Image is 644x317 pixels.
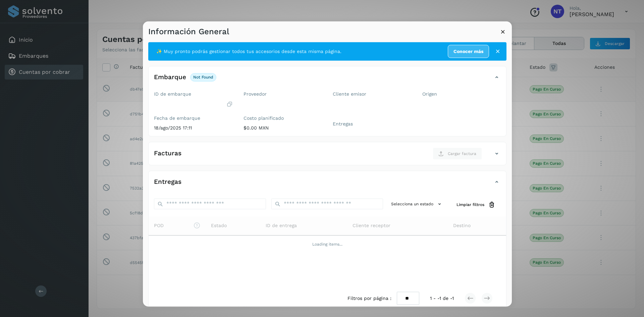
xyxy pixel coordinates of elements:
[193,75,213,80] p: not found
[154,150,181,157] h4: Facturas
[149,71,506,88] div: Embarquenot found
[433,148,482,160] button: Cargar factura
[148,27,229,36] h3: Información General
[244,115,322,121] label: Costo planificado
[448,151,476,157] span: Cargar factura
[154,222,200,229] span: POD
[451,199,501,211] button: Limpiar filtros
[154,178,181,186] h4: Entregas
[422,91,501,97] label: Origen
[448,45,489,58] a: Conocer más
[211,222,227,229] span: Estado
[154,125,233,131] p: 18/ago/2025 17:11
[430,295,454,302] span: 1 - -1 de -1
[266,222,297,229] span: ID de entrega
[156,48,341,55] span: ✨ Muy pronto podrás gestionar todos tus accesorios desde esta misma página.
[453,222,471,229] span: Destino
[244,91,322,97] label: Proveedor
[333,121,412,127] label: Entregas
[353,222,390,229] span: Cliente receptor
[333,91,412,97] label: Cliente emisor
[154,115,233,121] label: Fecha de embarque
[457,202,484,208] span: Limpiar filtros
[347,295,391,302] span: Filtros por página :
[154,73,186,81] h4: Embarque
[244,125,322,131] p: $0.00 MXN
[154,91,233,97] label: ID de embarque
[388,199,446,210] button: Selecciona un estado
[149,176,506,193] div: Entregas
[149,148,506,165] div: FacturasCargar factura
[149,235,506,253] td: Loading items...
